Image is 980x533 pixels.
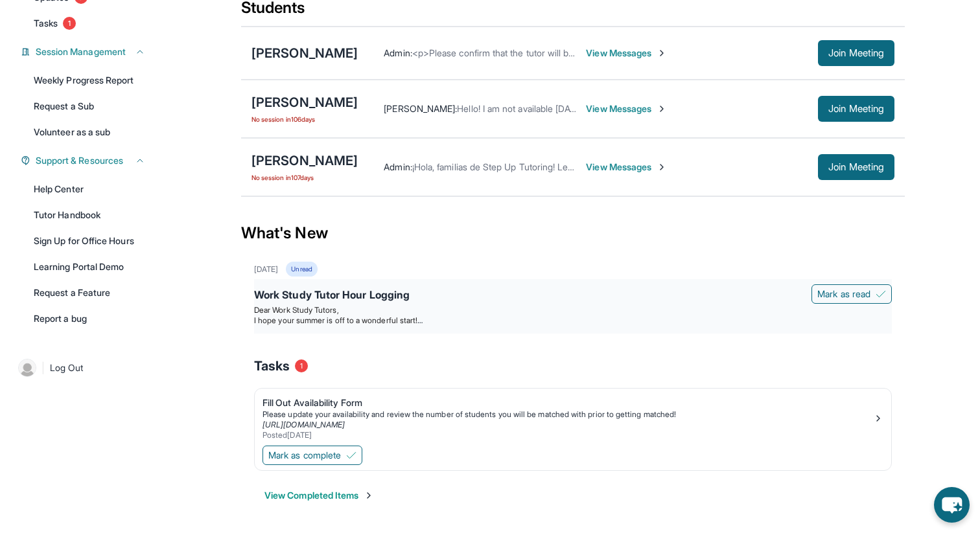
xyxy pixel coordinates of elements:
[13,354,153,382] a: |Log Out
[241,205,905,262] div: What's New
[26,12,153,35] a: Tasks1
[255,389,891,443] a: Fill Out Availability FormPlease update your availability and review the number of students you w...
[34,17,58,30] span: Tasks
[26,177,153,201] a: Help Center
[251,93,358,111] div: [PERSON_NAME]
[384,47,412,58] span: Admin :
[657,48,667,58] img: Chevron-Right
[934,487,970,523] button: chat-button
[251,114,358,124] span: No session in 106 days
[457,103,926,114] span: Hello! I am not available [DATE] but I am available [DATE] morning and afternoon. Let me know if ...
[254,315,423,325] span: I hope your summer is off to a wonderful start!
[262,430,873,440] div: Posted [DATE]
[286,262,317,277] div: Unread
[254,264,278,275] div: [DATE]
[18,359,36,377] img: user-img
[251,172,358,183] span: No session in 107 days
[26,203,153,227] a: Tutor Handbook
[346,450,356,460] img: Mark as complete
[828,163,884,171] span: Join Meeting
[817,288,870,301] span: Mark as read
[262,446,362,465] button: Mark as complete
[412,47,880,58] span: <p>Please confirm that the tutor will be able to attend your first assigned meeting time before j...
[657,162,667,172] img: Chevron-Right
[818,40,894,66] button: Join Meeting
[30,154,145,167] button: Support & Resources
[26,69,153,92] a: Weekly Progress Report
[384,103,457,114] span: [PERSON_NAME] :
[41,360,45,376] span: |
[828,49,884,57] span: Join Meeting
[36,154,123,167] span: Support & Resources
[251,152,358,170] div: [PERSON_NAME]
[295,359,308,372] span: 1
[262,420,345,429] a: [URL][DOMAIN_NAME]
[586,102,667,115] span: View Messages
[30,45,145,58] button: Session Management
[828,105,884,113] span: Join Meeting
[262,396,873,409] div: Fill Out Availability Form
[818,96,894,122] button: Join Meeting
[586,47,667,60] span: View Messages
[586,161,667,174] span: View Messages
[818,154,894,180] button: Join Meeting
[254,305,339,315] span: Dear Work Study Tutors,
[251,44,358,62] div: [PERSON_NAME]
[264,489,374,502] button: View Completed Items
[268,449,341,462] span: Mark as complete
[254,287,892,305] div: Work Study Tutor Hour Logging
[876,289,886,299] img: Mark as read
[36,45,126,58] span: Session Management
[26,255,153,278] a: Learning Portal Demo
[26,120,153,144] a: Volunteer as a sub
[26,307,153,330] a: Report a bug
[262,409,873,420] div: Please update your availability and review the number of students you will be matched with prior ...
[26,229,153,253] a: Sign Up for Office Hours
[26,281,153,304] a: Request a Feature
[811,284,892,304] button: Mark as read
[63,17,76,30] span: 1
[50,361,84,374] span: Log Out
[657,104,667,114] img: Chevron-Right
[384,161,412,172] span: Admin :
[26,95,153,118] a: Request a Sub
[254,357,290,375] span: Tasks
